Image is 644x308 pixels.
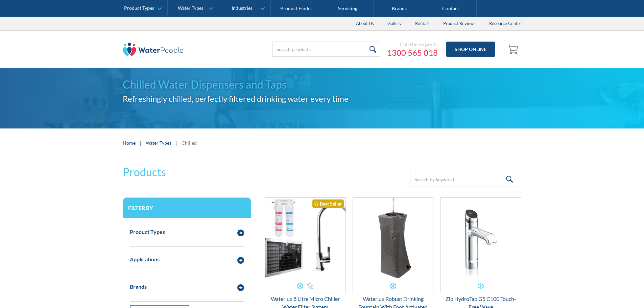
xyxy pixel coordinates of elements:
img: The Water People [123,43,184,56]
div: Product Types [124,5,154,11]
a: Gallery [381,17,408,30]
a: Water Types [146,139,171,146]
a: Rentals [408,17,436,30]
div: Water Types [178,5,204,11]
h1: Chilled Water Dispensers and Taps [123,76,522,93]
a: Open empty cart [505,41,522,57]
div: Applications [130,255,160,263]
a: About Us [349,17,381,30]
div: Product Types [130,228,165,236]
input: Search by keyword [410,172,518,187]
a: Shop Online [446,42,495,57]
img: Waterlux Robust Drinking Fountain With Foot Activated Glass Filler [353,198,433,279]
img: Waterlux 8 Litre Micro Chiller Water Filter System [265,198,345,279]
h2: Products [123,164,166,180]
img: Zip HydroTap G5 C100 Touch-Free Wave [440,198,521,279]
h2: Refreshingly chilled, perfectly filtered drinking water every time [123,93,522,105]
div: | [175,139,178,147]
div: Best Seller [312,199,344,208]
div: Call the experts [387,41,438,48]
div: | [139,139,142,147]
a: Product Reviews [436,17,482,30]
a: Home [123,139,136,146]
a: Resource Centre [482,17,528,30]
h3: Filter by [128,205,246,211]
input: Search products [272,42,380,57]
div: Chilled [182,139,197,146]
div: Industries [232,5,253,11]
a: 1300 565 018 [387,48,438,58]
img: shopping cart [507,44,520,54]
div: Brands [130,283,147,291]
